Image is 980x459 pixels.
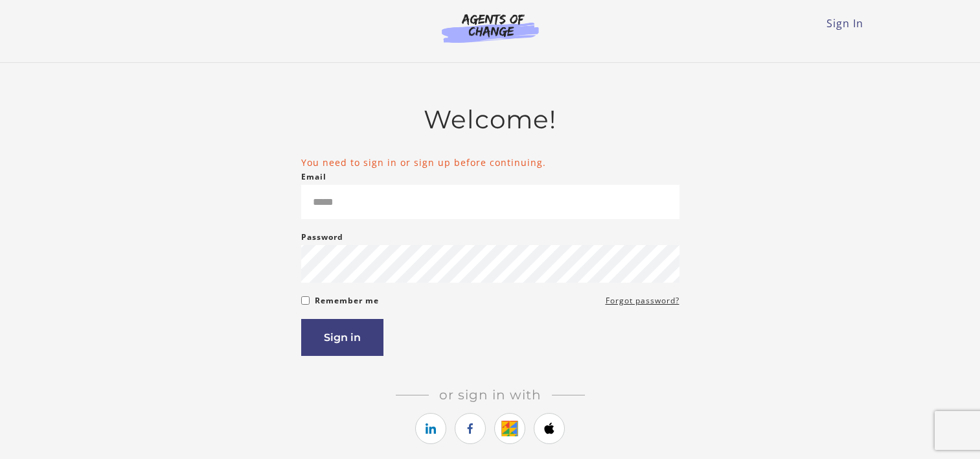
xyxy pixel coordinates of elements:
[301,319,383,356] button: Sign in
[301,156,679,169] li: You need to sign in or sign up before continuing.
[826,16,863,30] a: Sign In
[428,13,553,43] img: Agents of Change Logo
[315,293,379,309] label: Remember me
[494,413,525,444] a: https://courses.thinkific.com/users/auth/google?ss%5Breferral%5D=&ss%5Buser_return_to%5D=%2Fcours...
[301,169,326,185] label: Email
[301,230,343,245] label: Password
[301,104,679,135] h2: Welcome!
[534,413,565,444] a: https://courses.thinkific.com/users/auth/apple?ss%5Breferral%5D=&ss%5Buser_return_to%5D=%2Fcourse...
[429,387,552,403] span: Or sign in with
[606,293,679,309] a: Forgot password?
[455,413,486,444] a: https://courses.thinkific.com/users/auth/facebook?ss%5Breferral%5D=&ss%5Buser_return_to%5D=%2Fcou...
[415,413,446,444] a: https://courses.thinkific.com/users/auth/linkedin?ss%5Breferral%5D=&ss%5Buser_return_to%5D=%2Fcou...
